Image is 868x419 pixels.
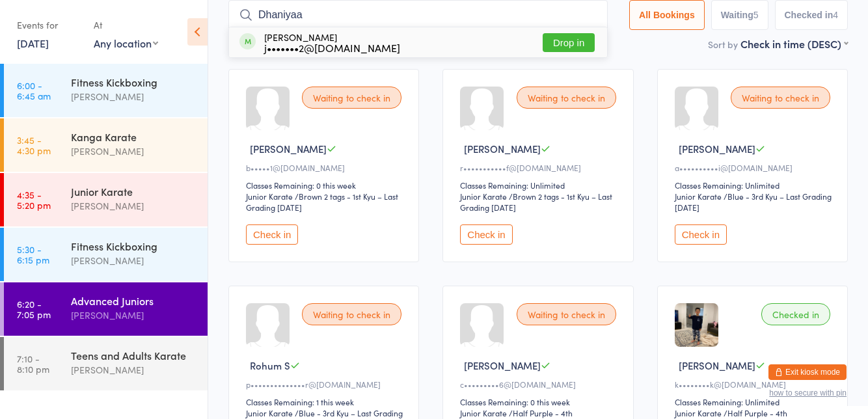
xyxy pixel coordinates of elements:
[4,282,208,336] a: 6:20 -7:05 pmAdvanced Juniors[PERSON_NAME]
[246,379,405,390] div: p••••••••••••••r@[DOMAIN_NAME]
[94,36,158,50] div: Any location
[833,10,838,20] div: 4
[71,75,197,89] div: Fitness Kickboxing
[675,162,834,173] div: a••••••••••i@[DOMAIN_NAME]
[464,142,541,155] span: [PERSON_NAME]
[71,239,197,253] div: Fitness Kickboxing
[460,224,512,245] button: Check in
[4,228,208,281] a: 5:30 -6:15 pmFitness Kickboxing[PERSON_NAME]
[246,396,405,407] div: Classes Remaining: 1 this week
[250,142,327,155] span: [PERSON_NAME]
[517,87,616,109] div: Waiting to check in
[460,180,619,191] div: Classes Remaining: Unlimited
[17,353,49,374] time: 7:10 - 8:10 pm
[679,358,755,372] span: [PERSON_NAME]
[675,191,832,213] span: / Blue - 3rd Kyu – Last Grading [DATE]
[464,358,541,372] span: [PERSON_NAME]
[17,244,49,265] time: 5:30 - 6:15 pm
[675,379,834,390] div: k••••••••k@[DOMAIN_NAME]
[753,10,759,20] div: 5
[246,180,405,191] div: Classes Remaining: 0 this week
[731,87,830,109] div: Waiting to check in
[246,407,293,418] div: Junior Karate
[71,293,197,308] div: Advanced Juniors
[246,224,298,245] button: Check in
[708,38,738,51] label: Sort by
[264,32,400,53] div: [PERSON_NAME]
[4,64,208,117] a: 6:00 -6:45 amFitness Kickboxing[PERSON_NAME]
[4,173,208,226] a: 4:35 -5:20 pmJunior Karate[PERSON_NAME]
[675,191,722,202] div: Junior Karate
[71,89,197,104] div: [PERSON_NAME]
[71,144,197,159] div: [PERSON_NAME]
[460,407,507,418] div: Junior Karate
[246,191,293,202] div: Junior Karate
[517,303,616,325] div: Waiting to check in
[460,191,507,202] div: Junior Karate
[17,135,51,155] time: 3:45 - 4:30 pm
[17,14,81,36] div: Events for
[761,303,830,325] div: Checked in
[250,358,290,372] span: Rohum S
[769,388,847,398] button: how to secure with pin
[71,362,197,377] div: [PERSON_NAME]
[768,364,847,380] button: Exit kiosk mode
[4,337,208,390] a: 7:10 -8:10 pmTeens and Adults Karate[PERSON_NAME]
[17,80,51,101] time: 6:00 - 6:45 am
[460,162,619,173] div: r•••••••••••f@[DOMAIN_NAME]
[17,36,49,50] a: [DATE]
[71,184,197,198] div: Junior Karate
[675,224,727,245] button: Check in
[675,303,718,347] img: image1747231386.png
[264,42,400,53] div: j•••••••2@[DOMAIN_NAME]
[675,396,834,407] div: Classes Remaining: Unlimited
[71,198,197,213] div: [PERSON_NAME]
[460,191,612,213] span: / Brown 2 tags - 1st Kyu – Last Grading [DATE]
[94,14,158,36] div: At
[460,396,619,407] div: Classes Remaining: 0 this week
[17,189,51,210] time: 4:35 - 5:20 pm
[71,348,197,362] div: Teens and Adults Karate
[71,308,197,323] div: [PERSON_NAME]
[302,87,401,109] div: Waiting to check in
[246,191,398,213] span: / Brown 2 tags - 1st Kyu – Last Grading [DATE]
[675,407,722,418] div: Junior Karate
[246,162,405,173] div: b•••••1@[DOMAIN_NAME]
[71,129,197,144] div: Kanga Karate
[543,33,595,52] button: Drop in
[675,180,834,191] div: Classes Remaining: Unlimited
[740,36,848,51] div: Check in time (DESC)
[679,142,755,155] span: [PERSON_NAME]
[4,118,208,172] a: 3:45 -4:30 pmKanga Karate[PERSON_NAME]
[460,379,619,390] div: c•••••••••6@[DOMAIN_NAME]
[71,253,197,268] div: [PERSON_NAME]
[302,303,401,325] div: Waiting to check in
[17,299,51,319] time: 6:20 - 7:05 pm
